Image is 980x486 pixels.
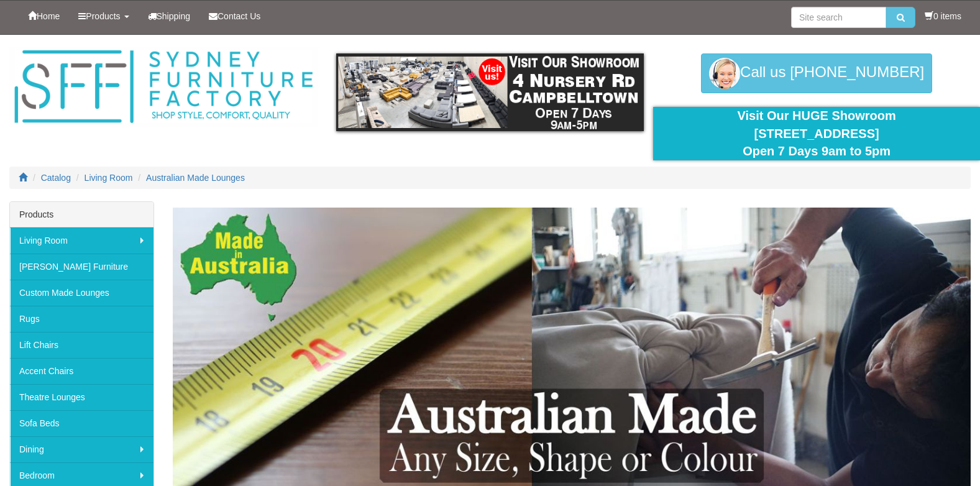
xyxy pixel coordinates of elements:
span: Shipping [157,11,191,21]
a: [PERSON_NAME] Furniture [10,254,153,280]
a: Theatre Lounges [10,384,153,410]
a: Sofa Beds [10,410,153,436]
a: Products [69,1,138,32]
span: Contact Us [218,11,260,21]
a: Rugs [10,306,153,332]
div: Visit Our HUGE Showroom [STREET_ADDRESS] Open 7 Days 9am to 5pm [662,107,971,160]
a: Catalog [41,173,71,183]
img: Sydney Furniture Factory [9,47,318,127]
img: showroom.gif [336,53,644,131]
a: Custom Made Lounges [10,280,153,306]
a: Shipping [139,1,200,32]
li: 0 items [925,10,961,22]
a: Living Room [10,227,153,254]
a: Living Room [85,173,133,183]
span: Products [86,11,120,21]
span: Home [37,11,60,21]
a: Contact Us [199,1,270,32]
a: Accent Chairs [10,358,153,384]
div: Products [10,202,153,227]
a: Lift Chairs [10,332,153,358]
a: Home [19,1,69,32]
a: Australian Made Lounges [146,173,245,183]
input: Site search [791,7,886,28]
a: Dining [10,436,153,462]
